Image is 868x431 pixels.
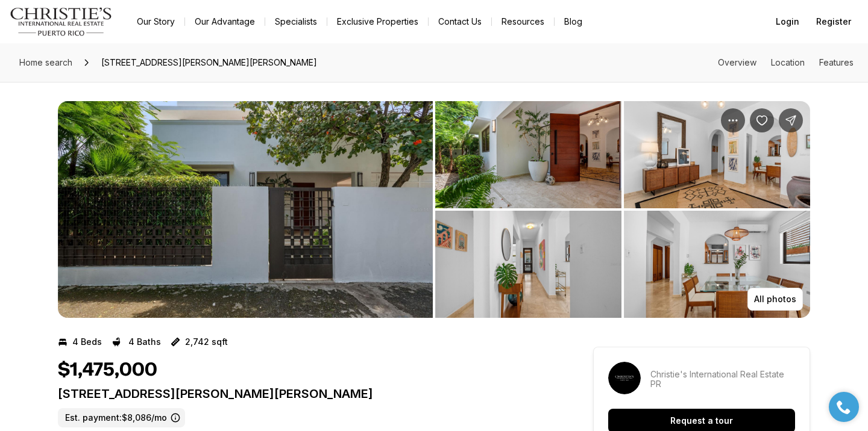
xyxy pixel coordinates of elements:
a: Specialists [265,13,327,30]
button: Contact Us [429,13,491,30]
a: Exclusive Properties [327,13,428,30]
a: Our Advantage [185,13,265,30]
button: View image gallery [435,211,621,318]
button: View image gallery [624,211,810,318]
a: Skip to: Location [771,57,805,67]
button: View image gallery [435,101,621,208]
button: View image gallery [624,101,810,208]
p: 4 Baths [128,337,161,347]
button: Register [809,10,858,34]
img: logo [10,7,113,36]
button: Login [769,10,807,34]
p: Christie's International Real Estate PR [650,370,795,389]
a: Our Story [127,13,184,30]
span: [STREET_ADDRESS][PERSON_NAME][PERSON_NAME] [96,53,322,72]
p: All photos [754,294,796,304]
button: Property options [721,108,745,132]
a: Skip to: Features [819,57,854,67]
button: View image gallery [58,101,433,318]
a: Skip to: Overview [718,57,756,67]
p: Request a tour [670,416,733,426]
span: Register [816,17,851,26]
a: Resources [492,13,554,30]
button: Share Property: 2160 CALLE GENERAL PATTON [779,108,803,132]
li: 1 of 9 [58,101,433,318]
a: Home search [14,53,77,72]
label: Est. payment: $8,086/mo [58,408,185,427]
h1: $1,475,000 [58,359,157,382]
p: 4 Beds [72,337,102,347]
li: 2 of 9 [435,101,810,318]
p: 2,742 sqft [185,337,228,347]
span: Home search [19,57,72,67]
button: All photos [747,288,803,311]
div: Listing Photos [58,101,810,318]
button: Save Property: 2160 CALLE GENERAL PATTON [750,108,774,132]
span: Login [776,17,799,26]
nav: Page section menu [718,58,854,67]
a: Blog [555,13,592,30]
p: [STREET_ADDRESS][PERSON_NAME][PERSON_NAME] [58,386,550,401]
